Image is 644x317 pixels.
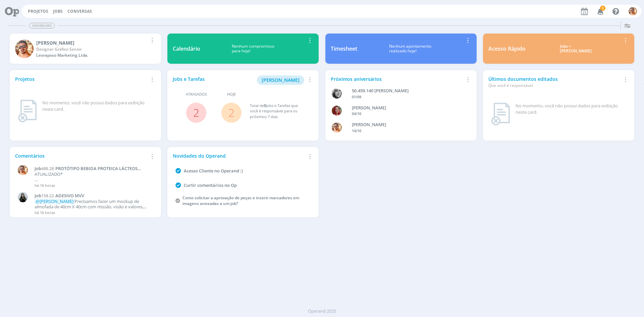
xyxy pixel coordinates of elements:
[35,183,55,188] span: há 16 horas
[352,121,461,128] div: VICTOR MIRON COUTO
[35,193,152,199] a: Job158.22ADESIVO MVV
[516,103,626,116] div: No momento, você não possui dados para exibição neste card.
[53,8,63,14] a: Jobs
[29,23,55,29] span: Dashboard
[488,75,621,89] div: Últimos documentos editados
[257,76,304,83] a: [PERSON_NAME]
[184,168,243,174] a: Acesso Cliente no Operand :)
[352,94,361,99] span: 01/09
[593,5,607,17] button: 9
[332,89,342,99] img: J
[488,45,526,53] div: Acesso Rápido
[173,45,200,53] div: Calendário
[35,199,152,209] p: Precisamos fazer um mockup de almofada de 40cm X 40cm com missão, visão e valores, podemos separa...
[36,52,148,58] div: Leoraposo Marketing Ltda.
[15,75,148,83] div: Projetos
[36,198,73,204] span: @[PERSON_NAME]
[55,193,84,199] span: ADESIVO MVV
[28,8,48,14] a: Projetos
[357,44,464,54] div: Nenhum apontamento realizado hoje!
[184,182,237,188] a: Curtir comentários no Op
[257,75,304,85] button: [PERSON_NAME]
[227,92,236,97] span: Hoje
[67,8,92,14] a: Conversas
[332,106,342,116] img: G
[35,166,152,171] a: Job488.28PROTÓTIPO BEBIDA PROTEICA LÁCTEOS DOREMUS
[352,105,461,111] div: GIOVANA DE OLIVEIRA PERSINOTI
[600,6,605,11] span: 9
[182,195,299,206] a: Como solicitar a aprovação de peças e inserir marcadores em imagens anexadas a um job?
[193,105,199,120] a: 2
[491,103,510,125] img: dashboard_not_found.png
[200,44,306,54] div: Nenhum compromisso para hoje!
[531,44,621,54] div: Jobs > [PERSON_NAME]
[36,46,148,52] div: Designer Gráfico Senior
[228,105,234,120] a: 2
[264,103,266,108] span: 5
[15,40,34,58] img: V
[18,100,37,122] img: dashboard_not_found.png
[186,92,207,97] span: Atrasados
[10,34,161,64] a: V[PERSON_NAME]Designer Gráfico SeniorLeoraposo Marketing Ltda.
[488,83,621,89] div: Que você é responsável
[18,165,28,175] img: V
[35,172,152,177] p: ATUALIZADO*
[26,9,50,14] button: Projetos
[331,75,464,83] div: Próximos aniversários
[18,192,28,202] img: V
[250,103,307,120] div: Total de Jobs e Tarefas que você é responsável para os próximos 7 dias
[332,122,342,133] img: V
[352,128,361,133] span: 14/10
[51,9,65,14] button: Jobs
[35,165,138,177] span: PROTÓTIPO BEBIDA PROTEICA LÁCTEOS DOREMUS
[35,210,55,215] span: há 16 horas
[352,88,461,94] div: 50.459.140 JANAÍNA LUNA FERRO
[262,77,300,83] span: [PERSON_NAME]
[15,152,148,159] div: Comentários
[628,5,637,17] button: V
[173,152,306,159] div: Novidades do Operand
[41,166,54,171] span: 488.28
[629,7,637,15] img: V
[173,75,306,85] div: Jobs e Tarefas
[325,34,477,64] a: TimesheetNenhum apontamentorealizado hoje!
[65,9,94,14] button: Conversas
[42,100,153,113] div: No momento, você não possui dados para exibição neste card.
[36,39,148,46] div: Victor M.
[41,193,54,199] span: 158.22
[352,111,361,116] span: 04/10
[331,45,357,53] div: Timesheet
